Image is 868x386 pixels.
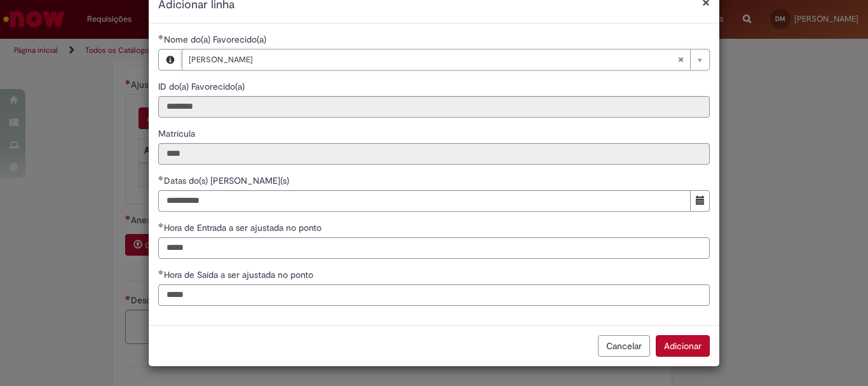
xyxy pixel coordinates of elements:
span: Obrigatório Preenchido [158,270,164,275]
span: Hora de Entrada a ser ajustada no ponto [164,222,324,233]
span: Obrigatório Preenchido [158,34,164,39]
button: Adicionar [656,335,710,357]
span: Somente leitura - ID do(a) Favorecido(a) [158,81,247,92]
button: Mostrar calendário para Datas do(s) Ajuste(s) [690,190,710,212]
span: Hora de Saída a ser ajustada no ponto [164,269,316,280]
input: Hora de Entrada a ser ajustada no ponto [158,237,710,259]
abbr: Limpar campo Nome do(a) Favorecido(a) [671,50,690,70]
span: Obrigatório Preenchido [158,176,164,181]
span: [PERSON_NAME] [189,50,677,70]
span: Necessários - Nome do(a) Favorecido(a) [164,34,269,45]
span: Obrigatório Preenchido [158,223,164,228]
span: Somente leitura - Matrícula [158,128,198,139]
input: ID do(a) Favorecido(a) [158,96,710,118]
a: [PERSON_NAME]Limpar campo Nome do(a) Favorecido(a) [182,50,709,70]
span: Datas do(s) [PERSON_NAME](s) [164,175,292,186]
button: Cancelar [598,335,650,357]
input: Hora de Saída a ser ajustada no ponto [158,284,710,306]
input: Datas do(s) Ajuste(s) 22 August 2025 Friday [158,190,691,212]
button: Nome do(a) Favorecido(a), Visualizar este registro Denisson Santos Menezes [159,50,182,70]
input: Matrícula [158,143,710,165]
